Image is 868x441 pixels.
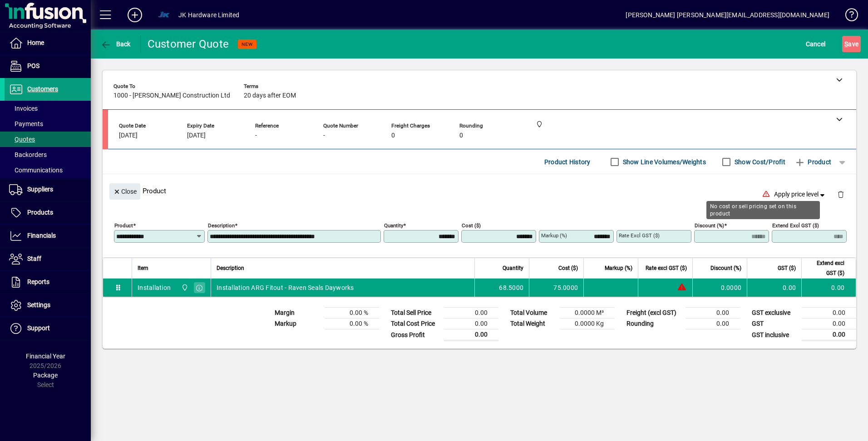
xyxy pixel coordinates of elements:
span: Back [100,40,131,48]
td: Rounding [622,318,686,329]
button: Back [98,36,133,52]
span: Reports [27,278,49,285]
td: Total Sell Price [386,308,444,318]
div: [PERSON_NAME] [PERSON_NAME][EMAIL_ADDRESS][DOMAIN_NAME] [626,8,829,22]
span: Communications [9,167,63,174]
div: Product [103,174,856,207]
span: Staff [27,255,41,262]
div: Customer Quote [148,37,229,51]
a: Knowledge Base [838,2,857,31]
mat-label: Extend excl GST ($) [772,222,819,229]
td: Freight (excl GST) [622,308,686,318]
td: Total Volume [506,308,560,318]
span: Invoices [9,105,38,112]
span: Item [138,263,148,273]
span: Cost ($) [558,263,578,273]
a: Financials [5,225,91,247]
span: Financials [27,232,56,239]
mat-label: Markup (%) [541,232,567,239]
td: GST [747,318,802,329]
td: 0.0000 [692,279,747,297]
span: Extend excl GST ($) [807,258,844,278]
a: Staff [5,248,91,270]
td: 0.00 [801,279,856,297]
span: 0 [391,132,395,139]
span: GST ($) [778,263,796,273]
a: Quotes [5,132,91,147]
td: Margin [270,308,325,318]
button: Product [790,154,836,170]
span: Product [794,155,831,169]
label: Show Line Volumes/Weights [621,157,706,167]
span: Payments [9,120,43,127]
span: Settings [27,301,50,309]
mat-label: Description [208,222,235,229]
a: Settings [5,294,91,317]
app-page-header-button: Close [107,187,143,195]
span: - [255,132,257,139]
label: Show Cost/Profit [733,157,785,167]
td: 0.0000 M³ [560,308,615,318]
button: Product History [541,154,594,170]
span: Quotes [9,136,35,143]
td: Markup [270,318,325,329]
span: Description [217,263,244,273]
td: Total Weight [506,318,560,329]
span: Support [27,324,50,332]
app-page-header-button: Back [91,36,141,52]
td: 0.00 [686,318,740,329]
span: 68.5000 [499,283,523,292]
button: Apply price level [770,186,830,203]
td: Total Cost Price [386,318,444,329]
span: POS [27,62,39,69]
span: Cancel [806,37,826,51]
span: Rate excl GST ($) [646,263,687,273]
span: Markup (%) [605,263,632,273]
span: S [844,40,848,48]
a: Support [5,317,91,340]
span: Close [113,184,137,199]
button: Add [120,7,149,23]
td: 0.00 [444,329,498,341]
button: Delete [830,183,852,205]
div: JK Hardware Limited [178,8,239,22]
a: Invoices [5,101,91,116]
span: [DATE] [119,132,138,139]
span: NEW [242,41,253,47]
div: No cost or sell pricing set on this product [706,201,820,219]
td: 0.00 [802,308,856,318]
mat-label: Rate excl GST ($) [619,232,660,239]
button: Save [842,36,861,52]
a: Reports [5,271,91,294]
mat-label: Product [114,222,133,229]
a: Backorders [5,147,91,162]
span: Discount (%) [710,263,741,273]
span: Financial Year [26,353,65,360]
span: Products [27,209,53,216]
mat-label: Discount (%) [695,222,724,229]
span: - [323,132,325,139]
mat-label: Cost ($) [462,222,481,229]
td: 0.0000 Kg [560,318,615,329]
td: 75.0000 [529,279,583,297]
td: GST inclusive [747,329,802,341]
a: POS [5,55,91,78]
span: Backorders [9,151,47,158]
td: 0.00 [444,318,498,329]
span: ave [844,37,858,51]
td: 0.00 % [325,318,379,329]
a: Products [5,201,91,224]
span: Quantity [503,263,523,273]
span: Suppliers [27,186,53,193]
span: 0 [459,132,463,139]
button: Profile [149,7,178,23]
span: Package [33,372,58,379]
td: GST exclusive [747,308,802,318]
span: 20 days after EOM [244,92,296,99]
td: Gross Profit [386,329,444,341]
a: Suppliers [5,178,91,201]
td: 0.00 [802,329,856,341]
a: Payments [5,116,91,132]
button: Close [109,183,140,200]
td: 0.00 [686,308,740,318]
